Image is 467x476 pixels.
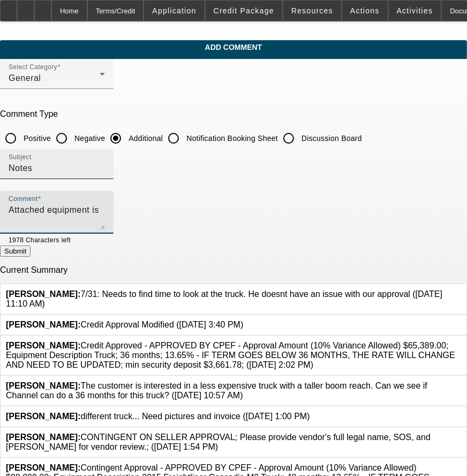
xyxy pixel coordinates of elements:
[6,433,431,451] span: CONTINGENT ON SELLER APPROVAL; Please provide vendor's full legal name, SOS, and [PERSON_NAME] fo...
[184,133,278,144] label: Notification Booking Sheet
[283,1,341,21] button: Resources
[6,341,81,350] b: [PERSON_NAME]:
[6,289,81,299] b: [PERSON_NAME]:
[9,196,38,203] mat-label: Comment
[397,6,433,15] span: Activities
[9,73,41,83] span: General
[6,463,81,472] b: [PERSON_NAME]:
[6,433,81,442] b: [PERSON_NAME]:
[152,6,196,15] span: Application
[350,6,380,15] span: Actions
[9,234,71,246] mat-hint: 1978 Characters left
[144,1,204,21] button: Application
[291,6,333,15] span: Resources
[72,133,105,144] label: Negative
[9,154,32,161] mat-label: Subject
[389,1,441,21] button: Activities
[9,64,57,71] mat-label: Select Category
[342,1,388,21] button: Actions
[6,412,310,421] span: different truck... Need pictures and invoice ([DATE] 1:00 PM)
[6,341,455,369] span: Credit Approved - APPROVED BY CPEF - Approval Amount (10% Variance Allowed) $65,389.00; Equipment...
[21,133,51,144] label: Positive
[6,320,243,329] span: Credit Approval Modified ([DATE] 3:40 PM)
[6,381,81,390] b: [PERSON_NAME]:
[299,133,362,144] label: Discussion Board
[6,320,81,329] b: [PERSON_NAME]:
[206,1,282,21] button: Credit Package
[6,381,427,400] span: The customer is interested in a less expensive truck with a taller boom reach. Can we see if Chan...
[214,6,274,15] span: Credit Package
[6,289,442,308] span: 7/31: Needs to find time to look at the truck. He doesnt have an issue with our approval ([DATE] ...
[8,43,459,51] span: Add Comment
[126,133,163,144] label: Additional
[6,412,81,421] b: [PERSON_NAME]:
